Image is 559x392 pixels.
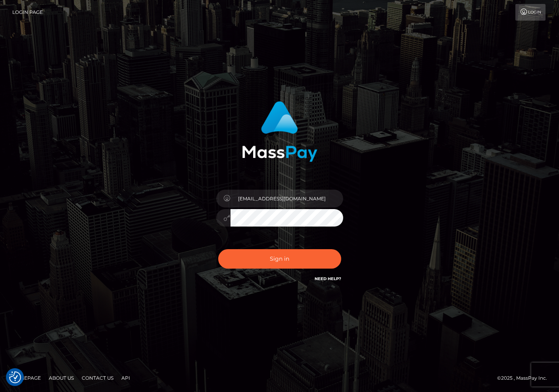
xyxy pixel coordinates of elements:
a: About Us [46,372,77,384]
a: Homepage [9,372,44,384]
div: © 2025 , MassPay Inc. [497,374,553,382]
button: Consent Preferences [9,371,21,383]
img: MassPay Login [242,101,317,162]
img: Revisit consent button [9,371,21,383]
a: Login [515,4,546,21]
a: API [118,372,133,384]
input: Username... [231,190,343,208]
a: Need Help? [315,276,341,281]
a: Login Page [12,4,43,21]
button: Sign in [218,249,341,269]
a: Contact Us [79,372,117,384]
